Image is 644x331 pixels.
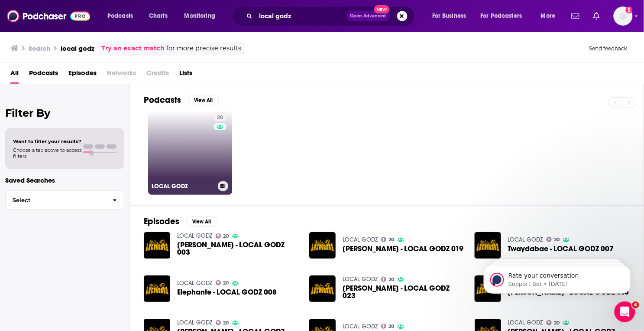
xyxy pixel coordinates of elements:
span: 4 [632,302,639,308]
svg: Add a profile image [626,7,633,13]
a: 20LOCAL GODZ [148,111,232,195]
span: Select [6,197,106,203]
a: 20 [381,324,395,329]
input: Search podcasts, credits, & more... [256,9,346,23]
p: Saved Searches [5,176,124,184]
a: 20 [214,114,227,121]
a: LOCAL GODZ [508,319,543,326]
a: 20 [547,237,560,242]
a: 20 [216,280,229,285]
span: More [541,10,556,22]
button: open menu [101,9,144,23]
span: 20 [223,234,229,238]
a: 20 [216,233,229,239]
a: Show notifications dropdown [590,9,603,23]
iframe: Intercom live chat [615,302,635,322]
a: 20 [381,237,395,242]
a: 20 [547,320,560,325]
h2: Episodes [144,216,179,227]
a: Lists [179,66,192,84]
a: Charts [143,9,173,23]
a: LOCAL GODZ [508,236,543,243]
img: David So - LOCAL GODZ 019 [309,232,336,259]
a: 20 [216,320,229,325]
a: LOCAL GODZ [343,323,378,330]
a: Jen Chae - LOCAL GODZ 023 [309,275,336,302]
button: Open AdvancedNew [346,11,390,21]
h2: Podcasts [144,95,181,105]
img: Gilbert Galon - LOCAL GODZ 003 [144,232,170,259]
a: Episodes [68,66,97,84]
button: open menu [178,9,227,23]
button: Select [5,190,124,210]
a: EpisodesView All [144,216,217,227]
button: View All [188,95,219,105]
img: User Profile [614,7,633,26]
span: For Business [432,10,466,22]
a: LOCAL GODZ [343,236,378,243]
a: LOCAL GODZ [177,232,212,239]
img: Twaydabae - LOCAL GODZ 007 [475,232,501,259]
h3: local godz [61,44,94,52]
a: Podcasts [29,66,58,84]
a: 20 [381,277,395,282]
h2: Filter By [5,107,124,119]
span: Choose a tab above to access filters. [13,147,81,159]
span: 20 [554,321,560,325]
span: 20 [388,238,394,242]
span: Networks [107,66,136,84]
button: open menu [535,9,566,23]
iframe: Intercom notifications message [471,247,644,308]
span: 20 [388,324,394,328]
span: Credits [146,66,169,84]
a: Try an exact match [101,43,165,53]
a: All [10,66,19,84]
a: LOCAL GODZ [177,279,212,287]
a: David So - LOCAL GODZ 019 [343,245,464,252]
span: Podcasts [107,10,133,22]
img: Podchaser - Follow, Share and Rate Podcasts [7,8,90,24]
span: 20 [388,278,394,282]
a: Show notifications dropdown [568,9,583,23]
span: [PERSON_NAME] - LOCAL GODZ 003 [177,241,299,256]
span: for more precise results [166,43,241,53]
h3: Search [29,44,50,52]
span: [PERSON_NAME] - LOCAL GODZ 019 [343,245,464,252]
span: Monitoring [184,10,215,22]
a: Elephante - LOCAL GODZ 008 [144,275,170,302]
button: Show profile menu [614,7,633,26]
a: LOCAL GODZ [177,319,212,326]
span: Open Advanced [350,14,386,18]
span: Logged in as dbartlett [614,7,633,26]
span: 20 [554,238,560,242]
a: Elephante - LOCAL GODZ 008 [177,288,277,296]
h3: LOCAL GODZ [152,183,214,190]
span: For Podcasters [481,10,522,22]
button: Send feedback [587,45,630,52]
span: 20 [223,281,229,285]
span: Want to filter your results? [13,138,81,144]
span: Charts [149,10,168,22]
a: PodcastsView All [144,95,219,105]
button: View All [186,216,217,227]
span: New [374,5,390,13]
div: Search podcasts, credits, & more... [240,6,423,26]
a: LOCAL GODZ [343,275,378,283]
span: 20 [223,321,229,325]
a: Jen Chae - LOCAL GODZ 023 [343,285,464,299]
a: Twaydabae - LOCAL GODZ 007 [508,245,614,252]
span: [PERSON_NAME] - LOCAL GODZ 023 [343,285,464,299]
